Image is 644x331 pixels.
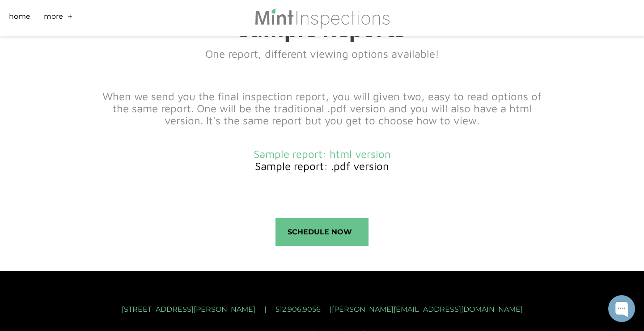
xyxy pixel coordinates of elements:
a: Schedule Now [275,218,369,246]
a: Home [9,11,30,25]
font: When we send you the final inspection report, you will given two, easy to read options of the sam... [102,90,542,127]
a: + [68,11,73,25]
font: [STREET_ADDRESS][PERSON_NAME] | 512.906.9056 | [PERSON_NAME][EMAIL_ADDRESS][DOMAIN_NAME] [122,305,523,314]
a: Sample report: html version [254,148,391,160]
a: More [44,11,63,25]
font: One report, different viewing options available!​ [205,47,439,60]
img: Mint Inspections [254,7,390,29]
a: Sample report: .pdf version [255,160,389,172]
span: Schedule Now [276,219,368,246]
